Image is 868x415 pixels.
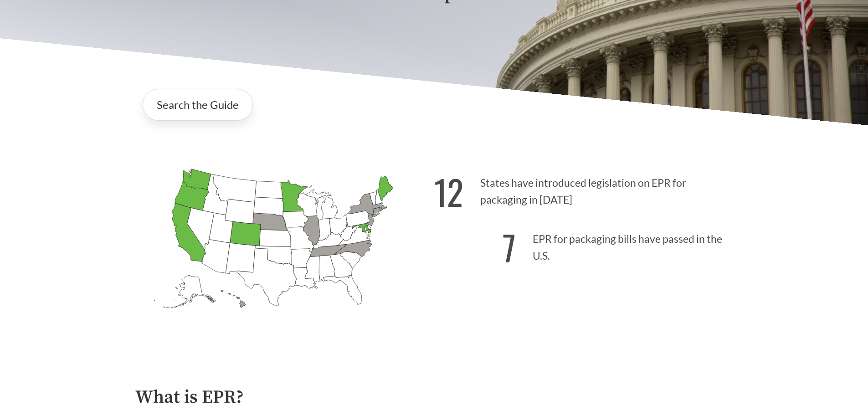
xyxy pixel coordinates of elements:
a: Search the Guide [143,89,253,121]
p: States have introduced legislation on EPR for packaging in [DATE] [434,161,733,217]
strong: 12 [434,166,463,217]
p: EPR for packaging bills have passed in the U.S. [434,217,733,273]
strong: 7 [503,222,516,272]
h2: What is EPR? [135,387,733,408]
